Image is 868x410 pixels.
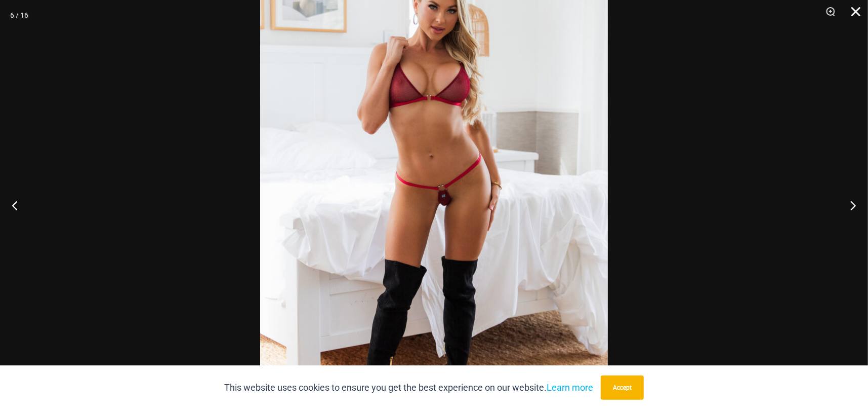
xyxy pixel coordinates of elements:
button: Next [830,180,868,231]
p: This website uses cookies to ensure you get the best experience on our website. [224,380,593,395]
button: Accept [601,376,644,400]
div: 6 / 16 [10,8,28,23]
a: Learn more [547,382,593,393]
